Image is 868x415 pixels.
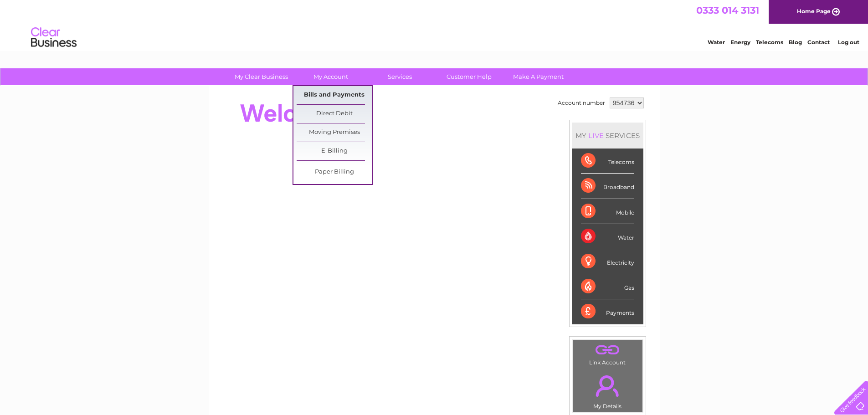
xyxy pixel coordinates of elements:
[581,299,634,324] div: Payments
[581,224,634,249] div: Water
[581,274,634,299] div: Gas
[756,39,783,46] a: Telecoms
[575,370,640,402] a: .
[581,174,634,199] div: Broadband
[431,68,507,85] a: Customer Help
[807,39,830,46] a: Contact
[297,86,372,104] a: Bills and Payments
[224,68,299,85] a: My Clear Business
[572,368,643,412] td: My Details
[555,95,607,111] td: Account number
[730,39,750,46] a: Energy
[575,342,640,358] a: .
[838,39,859,46] a: Log out
[297,163,372,181] a: Paper Billing
[31,24,77,51] img: logo.png
[572,339,643,368] td: Link Account
[362,68,437,85] a: Services
[581,199,634,224] div: Mobile
[293,68,368,85] a: My Account
[696,5,759,16] a: 0333 014 3131
[297,142,372,160] a: E-Billing
[572,123,643,149] div: MY SERVICES
[581,149,634,174] div: Telecoms
[501,68,576,85] a: Make A Payment
[297,123,372,142] a: Moving Premises
[586,131,606,140] div: LIVE
[219,5,650,44] div: Clear Business is a trading name of Verastar Limited (registered in [GEOGRAPHIC_DATA] No. 3667643...
[789,39,802,46] a: Blog
[708,39,725,46] a: Water
[581,249,634,274] div: Electricity
[297,105,372,123] a: Direct Debit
